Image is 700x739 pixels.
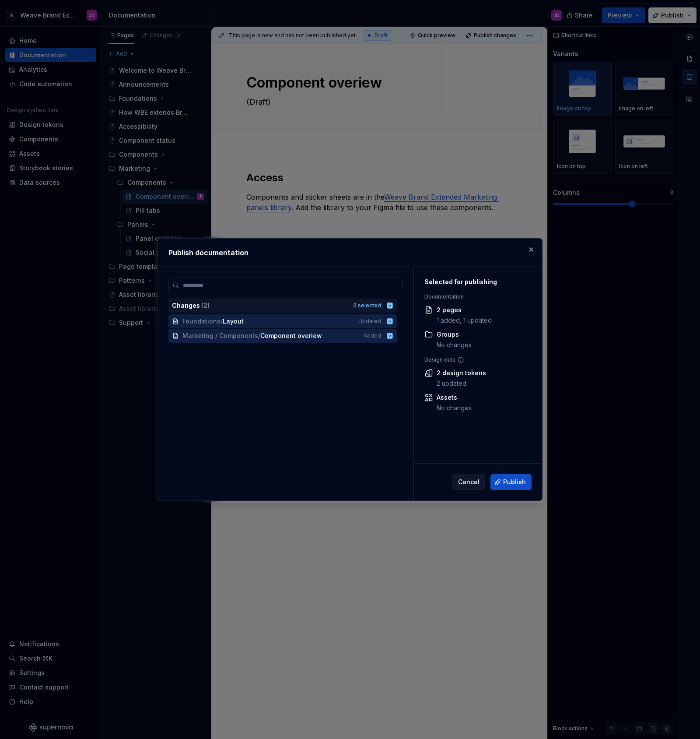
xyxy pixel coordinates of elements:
div: 1 added, 1 updated [437,316,492,325]
div: 2 selected [353,302,381,309]
div: Documentation [424,293,527,300]
div: No changes [437,341,472,349]
div: Assets [437,393,472,402]
span: Component overiew [260,331,322,340]
h2: Publish documentation [168,247,532,258]
span: Cancel [458,478,479,486]
span: Foundations [182,317,220,326]
div: 2 pages [437,306,492,314]
span: / [258,331,260,340]
button: Cancel [452,474,485,490]
div: No changes [437,404,472,412]
div: 2 design tokens [437,369,486,377]
div: Selected for publishing [424,278,527,286]
span: Updated [358,318,381,325]
div: Design data [424,356,527,363]
span: / [220,317,223,326]
span: Marketing / Components [182,331,258,340]
div: Changes [172,301,348,310]
span: Publish [503,478,526,486]
div: Groups [437,330,472,339]
div: 2 updated [437,379,486,388]
span: Layout [223,317,244,326]
span: ( 2 ) [201,302,210,309]
button: Publish [490,474,532,490]
span: Added [364,332,381,339]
